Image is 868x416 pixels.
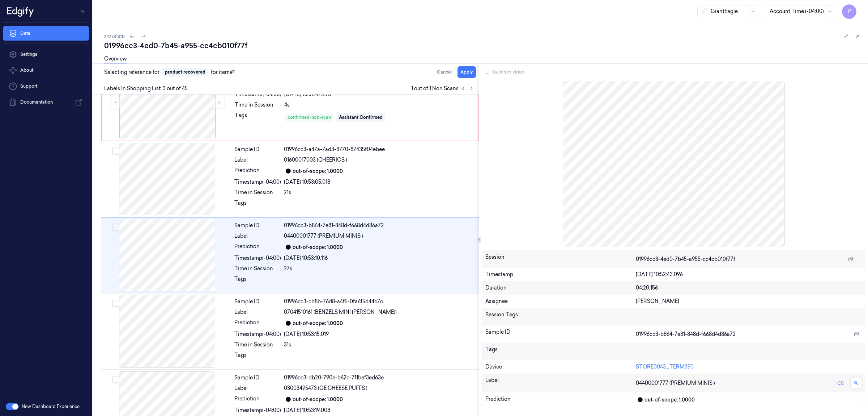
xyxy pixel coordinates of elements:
[234,243,281,251] div: Prediction
[284,178,475,186] div: [DATE] 10:53:05.018
[104,33,125,39] span: 247 of 310
[162,68,208,76] span: product recovered
[234,298,281,305] div: Sample ID
[211,68,235,76] span: for item
[234,265,281,273] div: Time in Session
[284,222,475,229] div: 01996cc3-b864-7e81-848d-f668d4d86a72
[104,68,159,76] span: Selecting reference for
[235,101,281,109] div: Time in Session
[293,320,343,327] div: out-of-scope: 1.0000
[3,79,89,93] a: Support
[230,69,235,75] span: #1
[234,189,281,196] div: Time in Session
[636,298,862,305] div: [PERSON_NAME]
[284,91,474,98] div: [DATE] 10:52:47.296
[112,224,119,231] button: Select row
[636,271,862,278] div: [DATE] 10:52:43.096
[485,284,636,292] div: Duration
[458,66,476,78] button: Apply
[284,407,475,414] div: [DATE] 10:53:19.008
[284,308,397,316] span: 07041510161 (BENZELS MINI [PERSON_NAME])
[234,232,281,240] div: Label
[234,341,281,349] div: Time in Session
[485,311,636,323] div: Session Tags
[112,300,119,307] button: Select row
[234,146,281,153] div: Sample ID
[112,376,119,383] button: Select row
[842,4,856,19] button: P
[485,346,636,357] div: Tags
[234,156,281,164] div: Label
[636,284,862,292] div: 04:20.156
[284,341,475,349] div: 31s
[284,189,475,196] div: 21s
[284,101,474,109] div: 4s
[234,222,281,229] div: Sample ID
[485,328,636,340] div: Sample ID
[3,63,89,78] button: About
[284,232,363,240] span: 04400001777 (PREMIUM MINIS )
[104,85,188,92] span: Labels In Shopping List: 3 out of 45
[284,265,475,273] div: 27s
[284,298,475,305] div: 01996cc3-cb8b-76d8-a4f5-0fa6f5d44c7c
[644,396,695,404] div: out-of-scope: 1.0000
[77,5,89,17] button: Toggle Navigation
[434,66,455,78] button: Cancel
[284,146,475,153] div: 01996cc3-a47a-7ad3-8770-87435f04ebee
[339,114,383,121] div: Assistant Confirmed
[284,254,475,262] div: [DATE] 10:53:10.116
[234,384,281,392] div: Label
[234,275,281,287] div: Tags
[3,47,89,62] a: Settings
[411,84,476,93] span: 1 out of 1 Non Scans
[104,41,862,51] div: 01996cc3-4ed0-7b45-a955-cc4cb010f77f
[284,156,347,164] span: 01600017003 (CHEERIOS )
[3,95,89,109] a: Documentation
[235,112,281,123] div: Tags
[234,330,281,338] div: Timestamp (-04:00)
[485,363,636,371] div: Device
[636,255,735,263] span: 01996cc3-4ed0-7b45-a955-cc4cb010f77f
[293,167,343,175] div: out-of-scope: 1.0000
[104,55,127,63] a: Overview
[636,330,736,338] span: 01996cc3-b864-7e81-848d-f668d4d86a72
[485,253,636,265] div: Session
[284,384,367,392] span: 03003495473 (GE CHEESE PUFFS )
[636,379,715,387] span: 04400001777 (PREMIUM MINIS )
[234,178,281,186] div: Timestamp (-04:00)
[485,377,636,390] div: Label
[235,91,281,98] div: Timestamp (-04:00)
[636,363,862,371] div: STORE0043_TERM390
[234,167,281,175] div: Prediction
[485,395,636,404] div: Prediction
[234,254,281,262] div: Timestamp (-04:00)
[284,330,475,338] div: [DATE] 10:53:15.019
[293,244,343,251] div: out-of-scope: 1.0000
[288,114,331,121] div: confirmed-non-scan
[485,271,636,278] div: Timestamp
[234,319,281,328] div: Prediction
[234,351,281,363] div: Tags
[284,374,475,382] div: 01996cc3-db20-790e-b62c-711bef3ed63e
[234,199,281,211] div: Tags
[3,26,89,41] a: Data
[234,407,281,414] div: Timestamp (-04:00)
[485,298,636,305] div: Assignee
[293,396,343,403] div: out-of-scope: 1.0000
[234,308,281,316] div: Label
[112,147,119,155] button: Select row
[234,395,281,404] div: Prediction
[234,374,281,382] div: Sample ID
